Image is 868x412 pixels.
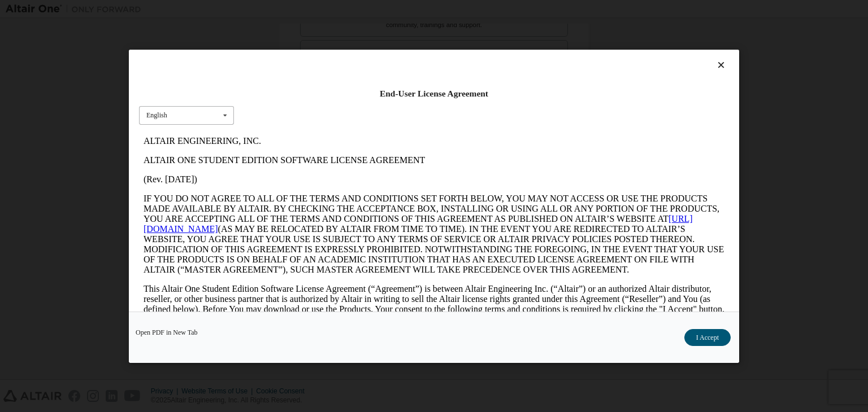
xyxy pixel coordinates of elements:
[136,329,198,336] a: Open PDF in New Tab
[5,5,585,15] p: ALTAIR ENGINEERING, INC.
[139,88,729,99] div: End-User License Agreement
[5,43,585,53] p: (Rev. [DATE])
[146,112,167,119] div: English
[5,62,585,143] p: IF YOU DO NOT AGREE TO ALL OF THE TERMS AND CONDITIONS SET FORTH BELOW, YOU MAY NOT ACCESS OR USE...
[5,152,585,193] p: This Altair One Student Edition Software License Agreement (“Agreement”) is between Altair Engine...
[5,24,585,34] p: ALTAIR ONE STUDENT EDITION SOFTWARE LICENSE AGREEMENT
[684,329,731,346] button: I Accept
[5,82,554,102] a: [URL][DOMAIN_NAME]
